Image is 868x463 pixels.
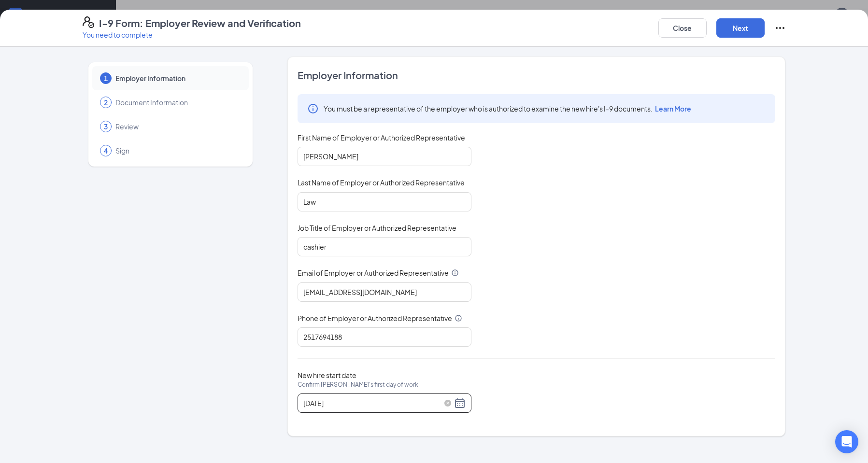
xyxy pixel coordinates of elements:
svg: Info [307,103,319,114]
input: 09/19/2025 [303,398,452,408]
span: You must be a representative of the employer who is authorized to examine the new hire's I-9 docu... [324,104,691,113]
svg: Info [451,269,459,277]
button: Close [658,18,707,38]
p: You need to complete [83,30,301,40]
input: Enter your email address [298,282,471,302]
h4: I-9 Form: Employer Review and Verification [99,16,301,30]
span: 2 [104,98,108,107]
input: Enter job title [298,237,471,256]
input: Enter your first name [298,147,471,166]
span: Confirm [PERSON_NAME]'s first day of work [298,380,418,390]
input: Enter your last name [298,192,471,211]
span: 3 [104,122,108,131]
span: 1 [104,73,108,83]
input: 10 digits only, e.g. "1231231234" [298,327,471,347]
span: Last Name of Employer or Authorized Representative [298,178,465,187]
svg: Info [455,314,462,322]
span: Email of Employer or Authorized Representative [298,268,449,278]
button: Next [716,18,765,38]
span: 4 [104,146,108,155]
span: close-circle [444,400,451,407]
svg: Ellipses [774,22,786,34]
div: Open Intercom Messenger [835,430,858,453]
a: Learn More [653,104,691,113]
span: Learn More [655,104,691,113]
span: Job Title of Employer or Authorized Representative [298,223,456,233]
span: Phone of Employer or Authorized Representative [298,313,452,323]
svg: FormI9EVerifyIcon [83,16,94,28]
span: First Name of Employer or Authorized Representative [298,133,465,142]
span: Sign [115,146,239,155]
span: Review [115,122,239,131]
span: Employer Information [115,73,239,83]
span: Employer Information [298,69,775,82]
span: New hire start date [298,370,418,399]
span: Document Information [115,98,239,107]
